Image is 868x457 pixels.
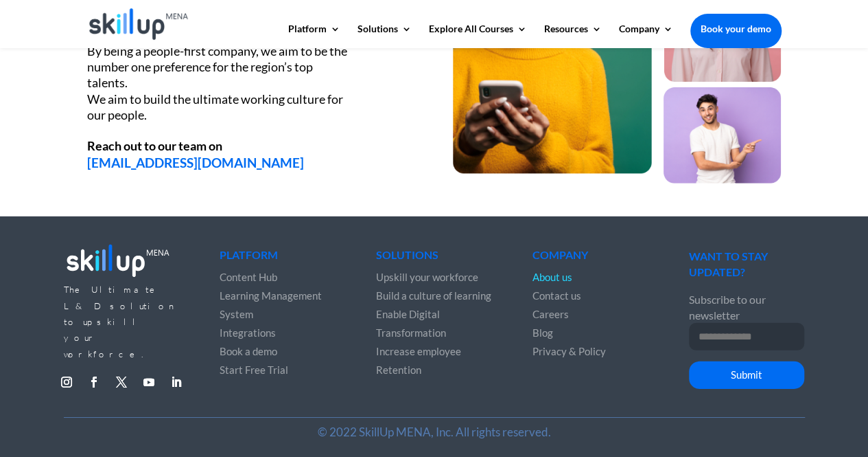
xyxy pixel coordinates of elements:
a: Explore All Courses [429,24,527,47]
a: Follow on X [110,371,132,393]
a: Start Free Trial [220,364,288,376]
h4: Platform [220,249,335,267]
a: Contact us [532,289,581,302]
a: Resources [544,24,602,47]
img: Skillup Mena [89,8,189,40]
a: Solutions [357,24,412,47]
a: Follow on LinkedIn [165,371,187,393]
strong: Reach out to our team on [87,138,222,153]
a: Follow on Instagram [56,371,78,393]
p: © 2022 SkillUp MENA, Inc. All rights reserved. [87,424,782,440]
p: Subscribe to our newsletter [689,291,804,324]
a: Careers [532,308,569,320]
a: Integrations [220,326,276,339]
a: [EMAIL_ADDRESS][DOMAIN_NAME] [87,155,304,170]
a: About us [532,271,572,283]
a: Book a demo [220,345,277,357]
span: The Ultimate L&D solution to upskill your workforce. [64,284,177,359]
iframe: Chat Widget [640,309,868,457]
a: Blog [532,326,553,339]
a: Follow on Facebook [83,371,105,393]
a: Learning Management System [220,289,322,320]
a: Book your demo [690,14,782,44]
a: Company [619,24,673,47]
a: Enable Digital Transformation [376,308,446,339]
img: footer_logo [64,240,172,280]
a: Follow on Youtube [138,371,160,393]
a: Build a culture of learning [376,289,491,302]
a: Upskill your workforce [376,271,478,283]
a: Content Hub [220,271,277,283]
a: Increase employee Retention [376,345,461,376]
h4: Company [532,249,648,267]
a: Privacy & Policy [532,345,606,357]
a: Platform [288,24,340,47]
div: By being a people-first company, we aim to be the number one preference for the region’s top tale... [87,43,351,124]
h4: Solutions [376,249,491,267]
span: WANT TO STAY UPDATED? [689,249,768,278]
